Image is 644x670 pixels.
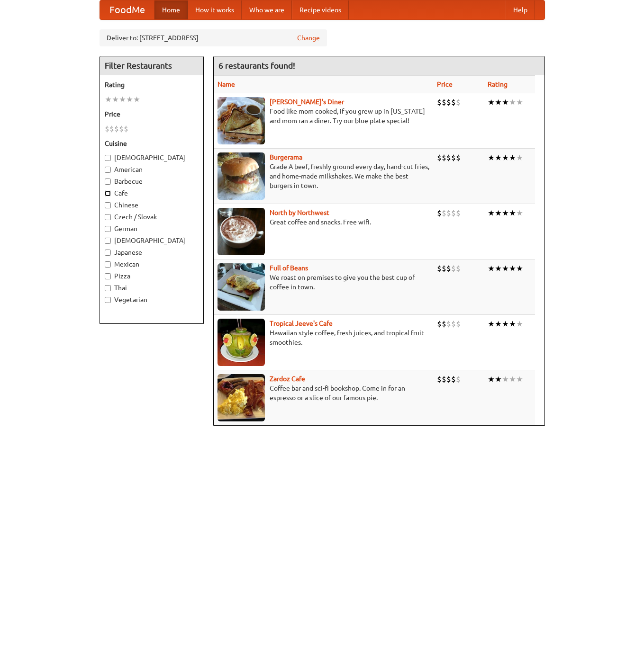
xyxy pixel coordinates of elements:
[456,374,461,384] li: $
[502,263,509,274] li: ★
[442,263,446,274] li: $
[488,208,495,218] li: ★
[100,56,203,75] h4: Filter Restaurants
[437,152,442,163] li: $
[446,97,451,107] li: $
[516,263,523,274] li: ★
[218,162,429,190] p: Grade A beef, freshly ground every day, hand-cut fries, and home-made milkshakes. We make the bes...
[488,80,508,88] a: Rating
[218,97,265,144] img: sallys.jpg
[495,374,502,384] li: ★
[437,208,442,218] li: $
[456,152,461,163] li: $
[124,124,128,134] li: $
[502,97,509,107] li: ★
[516,319,523,329] li: ★
[218,80,235,88] a: Name
[218,263,265,311] img: beans.jpg
[451,152,456,163] li: $
[105,200,199,210] label: Chinese
[446,374,451,384] li: $
[218,107,429,125] p: Food like mom cooked, if you grew up in [US_STATE] and mom ran a diner. Try our blue plate special!
[105,179,111,185] input: Barbecue
[495,319,502,329] li: ★
[105,250,111,256] input: Japanese
[509,97,516,107] li: ★
[502,319,509,329] li: ★
[218,152,265,200] img: burgerama.jpg
[105,226,111,232] input: German
[218,217,429,227] p: Great coffee and snacks. Free wifi.
[105,80,199,89] h5: Rating
[188,0,242,19] a: How it works
[451,319,456,329] li: $
[509,319,516,329] li: ★
[442,319,446,329] li: $
[516,374,523,384] li: ★
[105,236,199,245] label: [DEMOGRAPHIC_DATA]
[437,319,442,329] li: $
[105,238,111,244] input: [DEMOGRAPHIC_DATA]
[114,124,119,134] li: $
[437,263,442,274] li: $
[437,374,442,384] li: $
[218,208,265,255] img: north.jpg
[105,212,199,222] label: Czech / Slovak
[495,97,502,107] li: ★
[442,152,446,163] li: $
[133,94,140,105] li: ★
[105,214,111,220] input: Czech / Slovak
[456,208,461,218] li: $
[446,152,451,163] li: $
[516,152,523,163] li: ★
[105,139,199,148] h5: Cuisine
[105,167,111,173] input: American
[270,264,308,272] b: Full of Beans
[218,328,429,347] p: Hawaiian style coffee, fresh juices, and tropical fruit smoothies.
[297,33,320,43] a: Change
[270,98,344,106] a: [PERSON_NAME]'s Diner
[119,124,124,134] li: $
[100,0,154,19] a: FoodMe
[270,375,305,383] a: Zardoz Cafe
[456,319,461,329] li: $
[119,94,126,105] li: ★
[105,224,199,233] label: German
[105,271,199,281] label: Pizza
[451,208,456,218] li: $
[270,320,333,327] a: Tropical Jeeve's Cafe
[451,97,456,107] li: $
[154,0,188,19] a: Home
[502,208,509,218] li: ★
[270,209,329,216] a: North by Northwest
[105,297,111,303] input: Vegetarian
[509,374,516,384] li: ★
[437,97,442,107] li: $
[442,374,446,384] li: $
[495,152,502,163] li: ★
[218,273,429,292] p: We roast on premises to give you the best cup of coffee in town.
[242,0,292,19] a: Who we are
[488,263,495,274] li: ★
[446,319,451,329] li: $
[218,374,265,421] img: zardoz.jpg
[270,153,302,161] a: Burgerama
[509,208,516,218] li: ★
[509,263,516,274] li: ★
[105,259,199,269] label: Mexican
[502,152,509,163] li: ★
[105,109,199,119] h5: Price
[105,261,111,268] input: Mexican
[502,374,509,384] li: ★
[105,295,199,304] label: Vegetarian
[112,94,119,105] li: ★
[105,153,199,162] label: [DEMOGRAPHIC_DATA]
[109,124,114,134] li: $
[105,94,112,105] li: ★
[218,319,265,366] img: jeeves.jpg
[488,152,495,163] li: ★
[218,384,429,402] p: Coffee bar and sci-fi bookshop. Come in for an espresso or a slice of our famous pie.
[105,177,199,186] label: Barbecue
[105,165,199,174] label: American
